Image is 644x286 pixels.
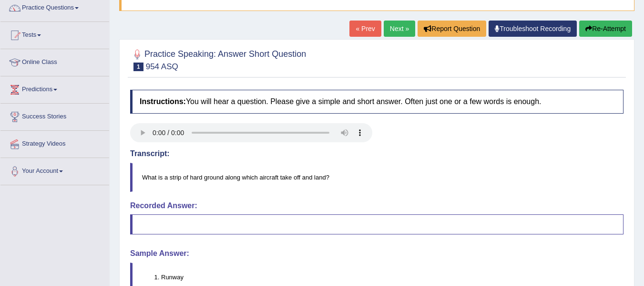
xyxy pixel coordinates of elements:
[130,249,624,258] h4: Sample Answer:
[130,47,306,71] h2: Practice Speaking: Answer Short Question
[130,149,624,158] h4: Transcript:
[0,158,109,182] a: Your Account
[489,21,577,37] a: Troubleshoot Recording
[384,21,415,37] a: Next »
[0,76,109,100] a: Predictions
[130,163,624,192] blockquote: What is a strip of hard ground along which aircraft take off and land?
[130,201,624,210] h4: Recorded Answer:
[0,104,109,127] a: Success Stories
[0,49,109,73] a: Online Class
[130,90,624,114] h4: You will hear a question. Please give a simple and short answer. Often just one or a few words is...
[0,131,109,155] a: Strategy Videos
[161,273,623,282] li: Runway
[133,63,143,71] span: 1
[0,22,109,46] a: Tests
[140,97,186,106] b: Instructions:
[579,21,632,37] button: Re-Attempt
[418,21,486,37] button: Report Question
[146,62,178,71] small: 954 ASQ
[349,21,381,37] a: « Prev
